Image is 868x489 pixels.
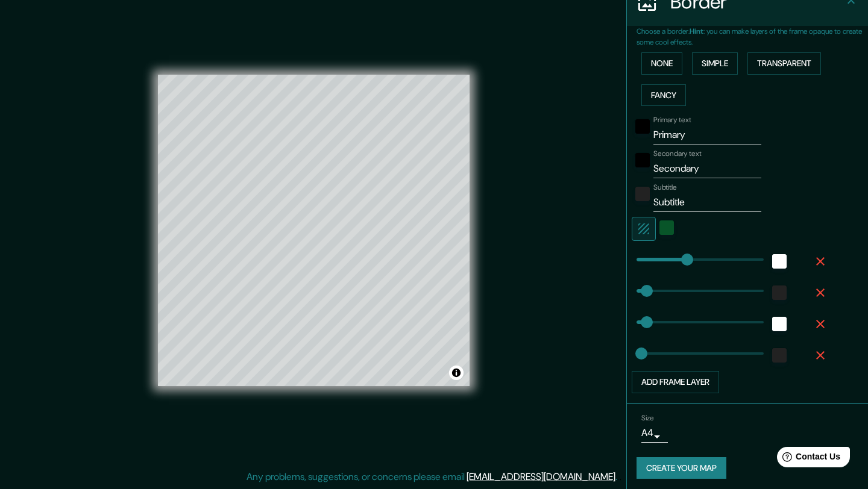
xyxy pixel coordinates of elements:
[772,254,787,269] button: white
[635,153,650,167] button: black
[690,26,703,36] b: Hint
[641,52,682,75] button: None
[632,371,719,393] button: Add frame layer
[641,423,668,443] div: A4
[637,26,868,48] p: Choose a border. : you can make layers of the frame opaque to create some cool effects.
[635,119,650,134] button: black
[641,84,686,107] button: Fancy
[653,115,691,125] label: Primary text
[619,470,621,484] div: .
[772,285,787,300] button: color-222222
[772,348,787,363] button: color-222222
[637,457,726,479] button: Create your map
[772,317,787,331] button: white
[653,182,677,193] label: Subtitle
[449,366,464,380] button: Toggle attribution
[653,149,702,159] label: Secondary text
[692,52,738,75] button: Simple
[617,470,619,484] div: .
[247,470,617,484] p: Any problems, suggestions, or concerns please email .
[467,470,615,483] a: [EMAIL_ADDRESS][DOMAIN_NAME]
[635,187,650,201] button: color-222222
[747,52,821,75] button: Transparent
[659,220,674,235] button: color-085529
[761,442,855,476] iframe: Help widget launcher
[641,413,654,423] label: Size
